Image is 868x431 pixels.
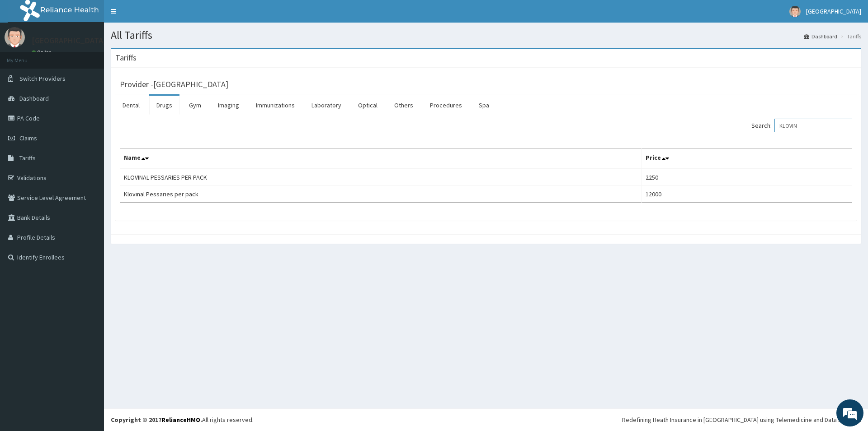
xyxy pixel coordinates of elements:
span: We're online! [52,114,125,205]
textarea: Type your message and hit 'Enter' [5,246,172,278]
div: Chat with us now [47,51,152,62]
a: Imaging [211,96,246,115]
strong: Copyright © 2017 . [111,416,202,424]
th: Price [642,148,852,169]
th: Name [120,148,642,169]
a: Gym [182,96,208,115]
div: Redefining Heath Insurance in [GEOGRAPHIC_DATA] using Telemedicine and Data Science! [622,415,861,424]
a: Procedures [423,96,469,115]
a: Spa [472,96,496,115]
h1: All Tariffs [111,29,861,41]
td: 2250 [642,169,852,186]
td: Klovinal Pessaries per pack [120,186,642,203]
a: Immunizations [249,96,302,115]
span: Tariffs [19,154,36,162]
div: Minimize live chat window [148,5,170,26]
li: Tariffs [838,32,861,40]
p: [GEOGRAPHIC_DATA] [32,37,106,45]
label: Search: [751,119,852,132]
a: RelianceHMO [161,416,200,424]
a: Dental [115,96,147,115]
span: Claims [19,134,37,142]
a: Dashboard [804,32,837,40]
img: User Image [5,27,25,47]
td: KLOVINAL PESSARIES PER PACK [120,169,642,186]
img: User Image [789,6,801,17]
span: Dashboard [19,94,49,102]
td: 12000 [642,186,852,203]
a: Laboratory [304,96,349,115]
a: Optical [351,96,385,115]
a: Drugs [149,96,179,115]
input: Search: [774,119,852,132]
a: Others [387,96,420,115]
span: Switch Providers [19,74,66,83]
footer: All rights reserved. [104,408,868,431]
h3: Provider - [GEOGRAPHIC_DATA] [120,80,228,88]
img: d_794563401_company_1708531726252_794563401 [17,45,37,68]
h3: Tariffs [115,54,137,62]
span: [GEOGRAPHIC_DATA] [806,7,861,15]
a: Online [32,49,53,56]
